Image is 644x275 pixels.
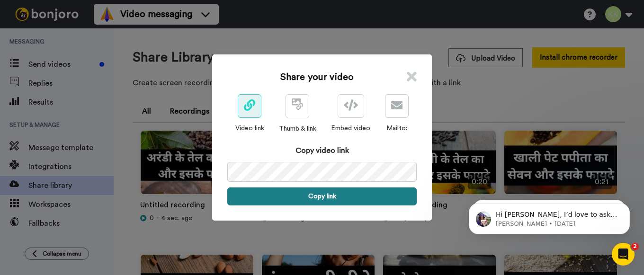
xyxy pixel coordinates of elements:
div: Embed video [331,124,370,133]
div: Mailto: [385,124,409,133]
iframe: Intercom live chat [612,243,635,266]
button: Copy link [227,187,417,205]
span: Hi [PERSON_NAME], I’d love to ask you a quick question: If [PERSON_NAME] could introduce a new fe... [41,27,162,82]
h1: Share your video [280,71,354,84]
iframe: Intercom notifications message [455,183,644,249]
div: Video link [235,124,264,133]
div: Thumb & link [279,124,316,133]
p: Message from Amy, sent 3d ago [41,36,163,45]
div: Copy video link [227,145,417,156]
span: 2 [631,243,639,250]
